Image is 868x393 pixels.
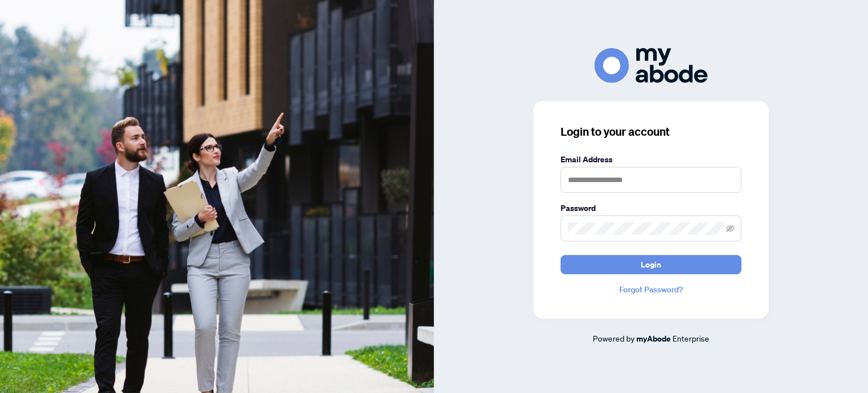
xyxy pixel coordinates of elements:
[726,224,734,232] span: eye-invisible
[636,332,671,345] a: myAbode
[641,256,661,274] span: Login
[561,124,741,140] h3: Login to your account
[672,333,709,343] span: Enterprise
[593,333,635,343] span: Powered by
[594,48,708,83] img: ma-logo
[561,202,741,214] label: Password
[561,283,741,296] a: Forgot Password?
[561,153,741,166] label: Email Address
[561,255,741,274] button: Login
